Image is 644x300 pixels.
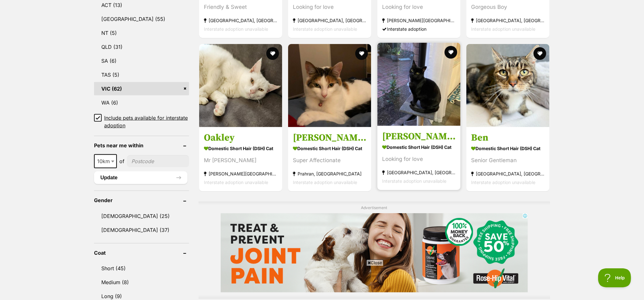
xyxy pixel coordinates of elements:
div: Advertisement [199,201,550,299]
span: 10km [94,154,117,168]
img: Ben - Domestic Short Hair (DSH) Cat [466,44,549,127]
a: [DEMOGRAPHIC_DATA] (37) [94,223,189,237]
span: Interstate adoption unavailable [471,26,535,32]
a: Ben Domestic Short Hair (DSH) Cat Senior Gentleman [GEOGRAPHIC_DATA], [GEOGRAPHIC_DATA] Interstat... [466,127,549,191]
a: [PERSON_NAME] Domestic Short Hair (DSH) Cat Super Affectionate Prahran, [GEOGRAPHIC_DATA] Interst... [288,127,371,191]
div: Mr [PERSON_NAME] [204,156,277,165]
a: [DEMOGRAPHIC_DATA] (25) [94,209,189,223]
span: Interstate adoption unavailable [293,26,357,32]
header: Coat [94,250,189,256]
button: favourite [356,47,368,60]
a: WA (6) [94,96,189,109]
div: Interstate adoption [382,25,456,33]
iframe: Help Scout Beacon - Open [598,268,631,287]
header: Gender [94,197,189,203]
div: Super Affectionate [293,156,366,165]
button: Update [94,171,187,184]
span: 10km [95,157,116,166]
strong: [GEOGRAPHIC_DATA], [GEOGRAPHIC_DATA] [382,168,456,177]
div: Senior Gentleman [471,156,545,165]
img: Oakley - Domestic Short Hair (DSH) Cat [199,44,282,127]
strong: Domestic Short Hair (DSH) Cat [471,144,545,153]
a: NT (5) [94,26,189,40]
strong: [GEOGRAPHIC_DATA], [GEOGRAPHIC_DATA] [293,16,366,25]
img: Queen Mary - Domestic Short Hair (DSH) Cat [288,44,371,127]
h3: [PERSON_NAME] [293,132,366,144]
span: of [119,157,124,165]
a: SA (6) [94,54,189,67]
span: Close [366,259,383,266]
iframe: Advertisement [168,268,476,297]
header: Pets near me within [94,143,189,148]
iframe: Advertisement [221,213,528,292]
div: Looking for love [382,3,456,11]
span: Interstate adoption unavailable [382,178,446,184]
h3: Ben [471,132,545,144]
strong: [PERSON_NAME][GEOGRAPHIC_DATA], [GEOGRAPHIC_DATA] [382,16,456,25]
a: QLD (31) [94,40,189,54]
input: postcode [127,155,189,167]
h3: Oakley [204,132,277,144]
div: Gorgeous Boy [471,3,545,11]
a: Short (45) [94,262,189,275]
strong: [GEOGRAPHIC_DATA], [GEOGRAPHIC_DATA] [471,16,545,25]
strong: Domestic Short Hair (DSH) Cat [204,144,277,153]
a: Medium (8) [94,276,189,289]
h3: [PERSON_NAME] [382,131,456,143]
strong: [GEOGRAPHIC_DATA], [GEOGRAPHIC_DATA] [204,16,277,25]
div: Looking for love [382,155,456,163]
a: TAS (5) [94,68,189,81]
strong: [PERSON_NAME][GEOGRAPHIC_DATA], [GEOGRAPHIC_DATA] [204,169,277,178]
button: favourite [534,47,546,60]
a: Include pets available for interstate adoption [94,114,189,129]
span: Interstate adoption unavailable [471,180,535,185]
span: Include pets available for interstate adoption [104,114,189,129]
a: VIC (62) [94,82,189,95]
button: favourite [445,46,457,59]
a: [PERSON_NAME] Domestic Short Hair (DSH) Cat Looking for love [GEOGRAPHIC_DATA], [GEOGRAPHIC_DATA]... [377,126,460,190]
div: Friendly & Sweet [204,3,277,11]
strong: Prahran, [GEOGRAPHIC_DATA] [293,169,366,178]
a: Oakley Domestic Short Hair (DSH) Cat Mr [PERSON_NAME] [PERSON_NAME][GEOGRAPHIC_DATA], [GEOGRAPHIC... [199,127,282,191]
span: Interstate adoption unavailable [204,26,268,32]
button: favourite [266,47,279,60]
strong: [GEOGRAPHIC_DATA], [GEOGRAPHIC_DATA] [471,169,545,178]
a: [GEOGRAPHIC_DATA] (55) [94,12,189,26]
span: Interstate adoption unavailable [204,180,268,185]
strong: Domestic Short Hair (DSH) Cat [382,143,456,152]
img: Yuki - Domestic Short Hair (DSH) Cat [377,43,460,126]
div: Looking for love [293,3,366,11]
strong: Domestic Short Hair (DSH) Cat [293,144,366,153]
span: Interstate adoption unavailable [293,180,357,185]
